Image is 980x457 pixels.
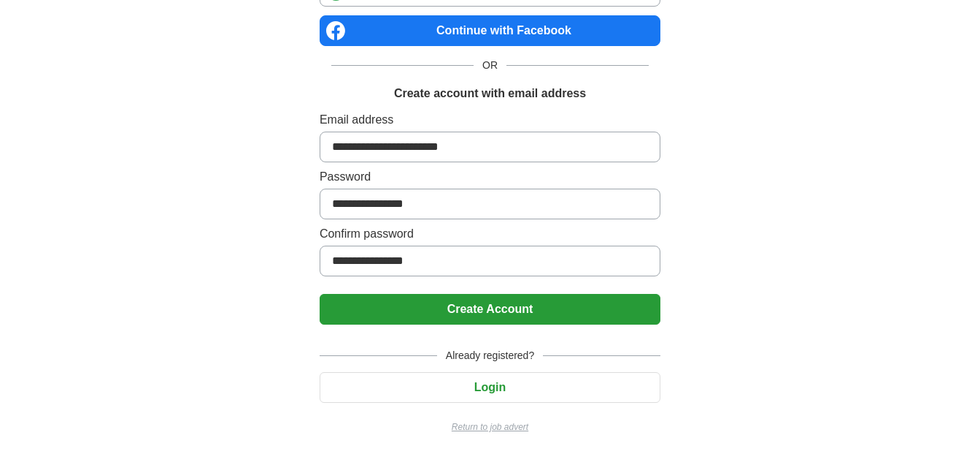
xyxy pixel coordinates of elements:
[320,372,660,403] button: Login
[437,348,543,363] span: Already registered?
[320,15,660,46] a: Continue with Facebook
[320,225,660,243] label: Confirm password
[474,58,506,73] span: OR
[320,168,660,186] label: Password
[320,381,660,393] a: Login
[394,85,586,102] h1: Create account with email address
[320,111,660,129] label: Email address
[320,420,660,434] a: Return to job advert
[320,294,660,325] button: Create Account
